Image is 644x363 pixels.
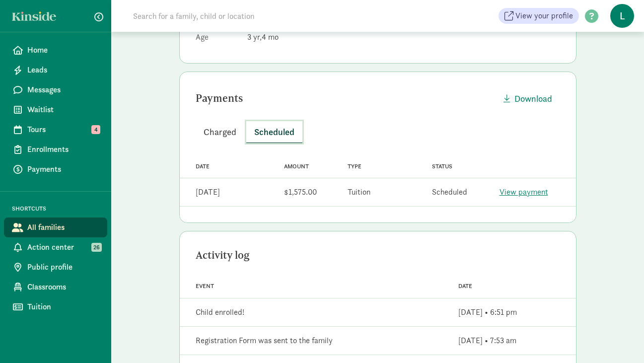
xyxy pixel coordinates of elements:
[254,125,294,139] span: Scheduled
[91,243,102,252] span: 26
[196,335,333,347] div: Registration Form was sent to the family
[500,187,548,197] a: View payment
[284,163,309,170] span: Amount
[127,6,406,26] input: Search for a family, child or location
[499,8,579,24] a: View your profile
[27,301,99,313] span: Tuition
[4,218,107,237] a: All families
[246,121,302,143] button: Scheduled
[27,241,99,253] span: Action center
[196,31,239,47] dt: Age
[27,124,99,136] span: Tours
[458,306,517,318] div: [DATE] • 6:51 pm
[196,163,210,170] span: Date
[496,88,560,109] button: Download
[27,44,99,56] span: Home
[247,32,262,42] span: 3
[4,257,107,277] a: Public profile
[27,261,99,273] span: Public profile
[4,237,107,257] a: Action center 26
[27,163,99,175] span: Payments
[348,163,361,170] span: Type
[594,315,644,363] iframe: Chat Widget
[91,125,100,134] span: 4
[196,283,214,290] span: Event
[204,125,236,139] span: Charged
[432,163,452,170] span: Status
[196,186,220,198] div: [DATE]
[27,144,99,155] span: Enrollments
[458,283,472,290] span: Date
[284,186,317,198] div: $1,575.00
[4,140,107,159] a: Enrollments
[27,84,99,96] span: Messages
[196,121,244,143] button: Charged
[4,40,107,60] a: Home
[4,277,107,297] a: Classrooms
[27,64,99,76] span: Leads
[4,60,107,80] a: Leads
[4,80,107,100] a: Messages
[458,335,516,347] div: [DATE] • 7:53 am
[4,159,107,179] a: Payments
[514,92,552,105] span: Download
[196,247,560,263] div: Activity log
[4,297,107,317] a: Tuition
[432,186,467,198] div: Scheduled
[27,281,99,293] span: Classrooms
[515,10,573,22] span: View your profile
[262,32,279,42] span: 4
[4,100,107,120] a: Waitlist
[196,306,244,318] div: Child enrolled!
[348,186,370,198] div: Tuition
[610,4,634,28] span: L
[27,221,99,233] span: All families
[4,120,107,140] a: Tours 4
[196,90,496,106] div: Payments
[27,104,99,116] span: Waitlist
